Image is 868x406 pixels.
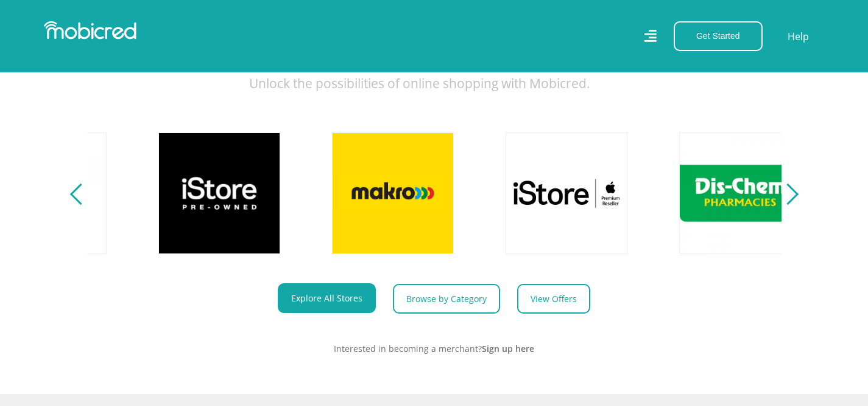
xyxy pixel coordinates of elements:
p: Unlock the possibilities of online shopping with Mobicred. [96,74,772,94]
button: Next [780,181,796,205]
a: Browse by Category [393,284,500,314]
p: Interested in becoming a merchant? [96,342,772,355]
button: Previous [73,181,88,205]
button: Get Started [674,21,763,51]
a: Help [787,29,810,44]
a: View Offers [517,284,590,314]
img: Mobicred [44,21,136,40]
a: Explore All Stores [278,283,376,313]
a: Sign up here [482,343,534,354]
